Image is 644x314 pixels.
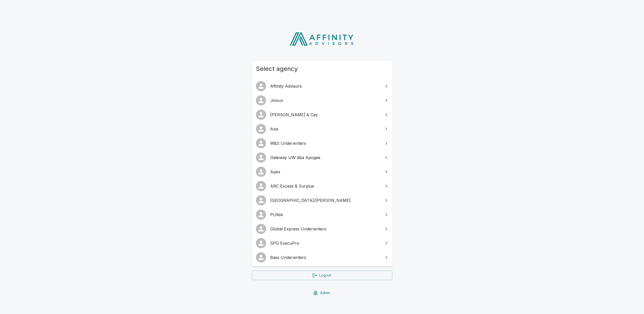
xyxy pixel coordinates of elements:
a: PLRisk [252,207,392,222]
a: Gateway UW dba Apogee [252,150,392,165]
a: ARC Excess & Surplus [252,179,392,193]
a: SPG ExecuPro [252,236,392,250]
a: W&S Underwriters [252,136,392,150]
span: PLRisk [270,212,380,218]
span: Axis [270,126,380,132]
a: Axis [252,122,392,136]
span: Gateway UW dba Apogee [270,154,380,161]
a: Affinity Advisors [252,79,392,93]
span: Affinity Advisors [270,83,380,89]
a: Admin [252,288,392,298]
span: Global Express Underwriters [270,226,380,232]
a: Logout [252,271,392,280]
span: W&S Underwriters [270,140,380,146]
span: [PERSON_NAME] & Cay [270,112,380,118]
img: Affinity Advisors Logo [285,31,359,47]
span: Select agency [256,65,388,73]
span: ARC Excess & Surplus [270,183,380,189]
a: Apex [252,165,392,179]
a: Bass Underwriters [252,250,392,265]
a: Jimcor [252,93,392,108]
span: [GEOGRAPHIC_DATA]/[PERSON_NAME] [270,197,380,203]
a: [PERSON_NAME] & Cay [252,108,392,122]
span: Apex [270,169,380,175]
span: SPG ExecuPro [270,240,380,246]
span: Bass Underwriters [270,254,380,260]
span: Jimcor [270,97,380,103]
a: [GEOGRAPHIC_DATA]/[PERSON_NAME] [252,193,392,207]
a: Global Express Underwriters [252,222,392,236]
